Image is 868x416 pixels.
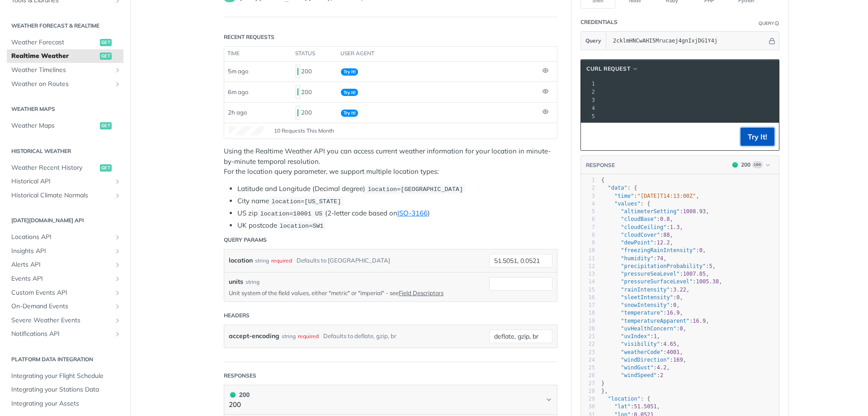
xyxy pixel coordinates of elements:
button: Copy to clipboard [585,130,598,143]
span: "weatherCode" [621,349,663,355]
span: Try It! [341,110,358,117]
div: Defaults to deflate, gzip, br [323,330,396,343]
span: "location" [608,396,640,402]
label: units [229,277,243,287]
span: 0.8 [660,216,670,222]
span: : , [601,224,683,230]
span: Historical API [11,177,112,186]
div: Defaults to [GEOGRAPHIC_DATA] [297,254,390,267]
span: "temperature" [621,310,663,316]
span: Notifications API [11,330,112,339]
div: 10 [581,247,595,254]
button: Show subpages for Events API [114,275,121,282]
div: string [245,278,259,286]
div: Query [759,20,774,27]
span: "windDirection" [621,357,670,363]
span: "[DATE]T14:13:00Z" [637,193,696,199]
span: 4001 [667,349,680,355]
button: Show subpages for Weather on Routes [114,81,121,88]
span: 1005.38 [696,278,719,285]
button: RESPONSE [585,161,615,170]
span: 88 [663,232,670,238]
a: Weather Mapsget [7,119,123,133]
span: : { [601,185,637,191]
span: : , [601,357,686,363]
span: "freezingRainIntensity" [621,247,696,253]
span: "pressureSeaLevel" [621,271,679,277]
span: 4.65 [663,341,676,347]
a: Events APIShow subpages for Events API [7,272,123,286]
span: "sleetIntensity" [621,294,673,301]
span: 4.2 [657,364,667,371]
div: 6 [581,215,595,223]
span: "cloudCeiling" [621,224,666,230]
div: 24 [581,356,595,364]
span: 2 [660,372,663,378]
span: cURL Request [586,65,630,73]
div: 2 [581,184,595,192]
p: 200 [229,400,250,410]
span: 1008.93 [683,208,706,215]
a: Insights APIShow subpages for Insights API [7,244,123,258]
button: Query [581,32,606,50]
a: Severe Weather EventsShow subpages for Severe Weather Events [7,314,123,327]
div: 27 [581,380,595,387]
span: : { [601,201,650,207]
li: City name [237,196,557,206]
span: : , [601,247,706,253]
span: : , [601,271,709,277]
span: 2h ago [228,109,247,116]
div: 4 [581,200,595,208]
li: US zip (2-letter code based on ) [237,208,557,219]
div: 16 [581,294,595,301]
span: 16.9 [693,318,706,324]
div: 14 [581,278,595,286]
span: : , [601,325,686,332]
span: : , [601,403,660,410]
span: : , [601,216,673,222]
span: : , [601,333,660,339]
span: location=10001 US [260,210,322,217]
span: 1 [654,333,657,339]
span: get [100,164,112,172]
span: { [601,177,604,183]
div: 200 [741,161,750,169]
a: Weather on RoutesShow subpages for Weather on Routes [7,77,123,91]
span: "windSpeed" [621,372,656,378]
h2: Weather Forecast & realtime [7,22,123,30]
a: Historical Climate NormalsShow subpages for Historical Climate Normals [7,189,123,202]
span: : , [601,232,673,238]
span: "windGust" [621,364,653,371]
div: 12 [581,263,595,270]
div: string [255,254,269,267]
a: Field Descriptors [399,289,443,296]
span: "lat" [614,403,631,410]
span: : , [601,263,716,269]
span: Realtime Weather [11,52,98,61]
span: On-Demand Events [11,302,112,311]
span: : , [601,255,667,262]
span: "temperatureApparent" [621,318,689,324]
span: : , [601,349,683,355]
span: Integrating your Flight Schedule [11,372,121,381]
div: Headers [224,311,250,320]
span: Try It! [341,89,358,96]
div: 19 [581,317,595,325]
div: 9 [581,239,595,247]
span: "values" [614,201,641,207]
li: UK postcode [237,220,557,231]
div: 5 [581,112,596,120]
a: Alerts APIShow subpages for Alerts API [7,258,123,272]
span: Alerts API [11,260,112,269]
div: 29 [581,395,595,403]
th: status [292,47,337,61]
h2: Platform DATA integration [7,355,123,363]
div: 200 [296,105,334,120]
span: 200 [297,109,298,116]
span: location=[GEOGRAPHIC_DATA] [368,186,463,193]
span: 51.5051 [634,403,657,410]
div: 30 [581,403,595,411]
button: Show subpages for Alerts API [114,261,121,268]
span: "altimeterSetting" [621,208,679,215]
div: Responses [224,372,256,380]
